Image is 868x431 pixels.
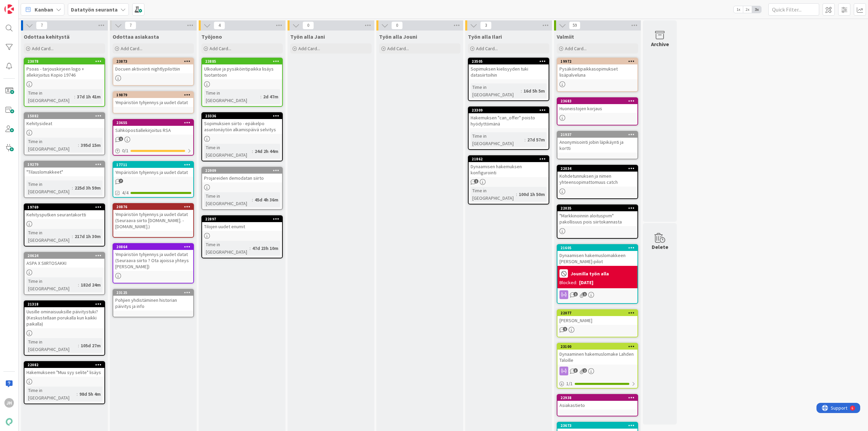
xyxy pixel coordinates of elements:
[26,180,72,195] div: Time in [GEOGRAPHIC_DATA]
[24,161,104,168] div: 19279
[569,21,580,30] span: 59
[557,245,637,266] div: 21605Dynaamisen hakemuslomakkeen [PERSON_NAME]-pilot
[298,45,320,52] span: Add Card...
[560,132,637,137] div: 21937
[116,162,193,167] div: 17711
[205,59,282,64] div: 23885
[557,423,637,429] div: 23673
[521,87,522,95] span: :
[517,191,547,198] div: 100d 1h 50m
[113,98,193,107] div: Ympäristön tyhjennys ja uudet datat
[557,33,574,40] span: Valmiit
[557,316,637,325] div: [PERSON_NAME]
[214,21,225,30] span: 4
[379,33,417,40] span: Työn alla Jouni
[113,290,193,311] div: 23125Pohjien yhdistäminen historian päivitys ja info
[119,137,123,141] span: 1
[557,58,637,79] div: 19972Pysäköintipaikkasopimukset lisäpalveluna
[24,362,104,368] div: 22082
[560,246,637,250] div: 21605
[24,368,104,377] div: Hakemukseen "Muu syy selite" lisäys
[261,93,280,100] div: 2d 47m
[202,113,282,119] div: 23336
[250,244,251,252] span: :
[36,21,47,30] span: 7
[252,196,253,203] span: :
[77,390,78,398] span: :
[469,58,549,64] div: 23505
[26,387,77,401] div: Time in [GEOGRAPHIC_DATA]
[27,302,104,307] div: 21318
[113,210,193,231] div: Ympäristön tyhjennys ja uudet datat (Seuraava siirto [DOMAIN_NAME]. - [DOMAIN_NAME].)
[469,156,549,177] div: 21862Dynaamisen hakemuksen konfigurointi
[24,58,104,79] div: 23078Psoas - tarjouskirjeen logo + allekirjoitus Kopio 19746
[24,204,104,210] div: 19769
[27,162,104,167] div: 19279
[469,64,549,79] div: Sopimuksen kielisyyden tuki datasiirtoihin
[205,114,282,118] div: 23336
[557,395,637,410] div: 22938Asiakastieto
[35,3,37,8] div: 6
[24,161,104,176] div: 19279"Tilauslomakkeet"
[290,33,325,40] span: Työn alla Jani
[202,58,282,64] div: 23885
[113,120,193,135] div: 23655Sähköpostiallekirjoitus RSA
[26,89,74,104] div: Time in [GEOGRAPHIC_DATA]
[26,338,78,353] div: Time in [GEOGRAPHIC_DATA]
[557,344,637,365] div: 23100Dynaaminen hakemuslomake Lahden Taloille
[113,146,193,155] div: 0/1
[260,93,261,100] span: :
[557,310,637,325] div: 22077[PERSON_NAME]
[27,205,104,210] div: 19769
[26,277,78,292] div: Time in [GEOGRAPHIC_DATA]
[557,211,637,226] div: "Markkinoinnin aloituspvm" pakollisuus pois siirtokannasta
[26,229,72,244] div: Time in [GEOGRAPHIC_DATA]
[469,58,549,79] div: 23505Sopimuksen kielisyyden tuki datasiirtoihin
[516,191,517,198] span: :
[472,157,549,161] div: 21862
[471,187,516,202] div: Time in [GEOGRAPHIC_DATA]
[24,64,104,79] div: Psoas - tarjouskirjeen logo + allekirjoitus Kopio 19746
[560,99,637,103] div: 23683
[113,58,193,64] div: 23873
[526,136,547,143] div: 27d 57m
[113,120,193,126] div: 23655
[471,83,521,98] div: Time in [GEOGRAPHIC_DATA]
[560,423,637,428] div: 23673
[579,279,593,286] div: [DATE]
[113,244,193,250] div: 20864
[525,136,526,143] span: :
[24,113,104,128] div: 15882Kehitysideat
[557,395,637,401] div: 22938
[557,132,637,138] div: 21937
[302,21,314,30] span: 0
[253,148,280,155] div: 24d 2h 44m
[73,233,102,240] div: 217d 1h 30m
[125,21,136,30] span: 7
[557,138,637,153] div: Anonymisointi jobin läpikäynti ja kortti
[122,189,129,196] span: 4/4
[571,271,609,276] b: Jounilla työn alla
[4,4,14,14] img: Visit kanbanzone.com
[583,368,587,373] span: 2
[560,166,637,171] div: 22034
[35,5,53,14] span: Kanban
[474,179,478,183] span: 1
[27,363,104,367] div: 22082
[14,1,31,9] span: Support
[79,141,102,149] div: 395d 15m
[560,344,637,349] div: 23100
[24,253,104,268] div: 20624ASPA X SIIRTOSAKKI
[469,156,549,162] div: 21862
[4,398,14,408] div: JH
[476,45,498,52] span: Add Card...
[565,45,587,52] span: Add Card...
[119,179,123,183] span: 7
[24,210,104,219] div: Kehitysputken seurantakortti
[202,113,282,134] div: 23336Sopimuksien siirto - epäkelpo asuntonäytön alkamispäivä selvitys
[557,64,637,79] div: Pysäköintipaikkasopimukset lisäpalveluna
[116,120,193,125] div: 23655
[24,259,104,268] div: ASPA X SIIRTOSAKKI
[116,244,193,249] div: 20864
[116,204,193,209] div: 20876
